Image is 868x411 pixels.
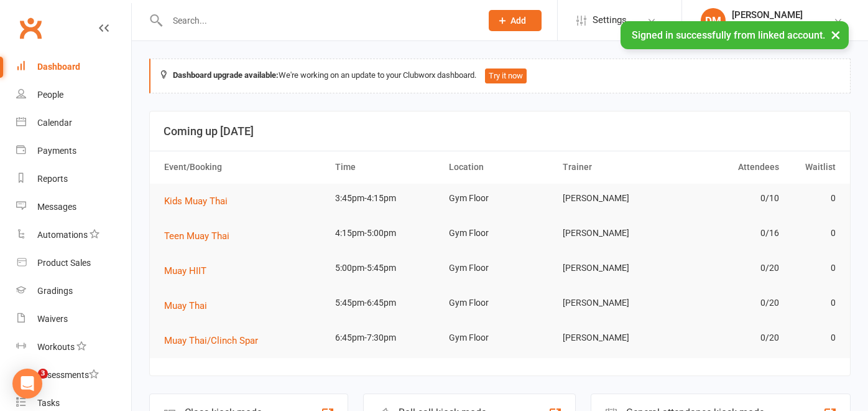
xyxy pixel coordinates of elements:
div: Automations [37,230,88,240]
td: 0 [785,288,842,318]
span: Muay Thai [164,300,207,311]
span: Add [510,16,526,26]
a: Clubworx [15,12,46,44]
a: Dashboard [16,53,131,81]
a: Calendar [16,109,131,137]
span: Settings [593,6,627,34]
div: Messages [37,202,76,212]
a: Messages [16,193,131,221]
input: Search... [164,12,473,29]
span: Teen Muay Thai [164,230,229,242]
td: [PERSON_NAME] [557,184,671,213]
td: 5:45pm-6:45pm [330,288,443,318]
strong: Dashboard upgrade available: [173,70,279,80]
div: Open Intercom Messenger [12,369,42,399]
div: We're working on an update to your Clubworx dashboard. [149,59,851,93]
a: Waivers [16,305,131,333]
th: Location [443,151,557,183]
span: Kids Muay Thai [164,196,228,207]
td: 0/10 [671,184,785,213]
td: [PERSON_NAME] [557,253,671,283]
td: 0/20 [671,288,785,318]
td: Gym Floor [443,219,557,248]
td: [PERSON_NAME] [557,219,671,248]
div: Tasks [37,398,60,408]
div: Waivers [37,314,68,324]
td: [PERSON_NAME] [557,323,671,352]
a: Assessments [16,361,131,389]
span: Muay Thai/Clinch Spar [164,335,258,346]
a: Gradings [16,277,131,305]
a: Workouts [16,333,131,361]
button: Muay Thai [164,298,216,313]
button: Kids Muay Thai [164,194,236,209]
button: Add [489,10,542,31]
td: Gym Floor [443,323,557,352]
td: Gym Floor [443,253,557,283]
td: 4:15pm-5:00pm [330,219,443,248]
a: Payments [16,137,131,165]
th: Event/Booking [159,151,330,183]
a: People [16,81,131,109]
td: Gym Floor [443,288,557,318]
td: 0/20 [671,323,785,352]
div: People [37,90,63,100]
div: Product Sales [37,258,91,268]
td: 0/16 [671,219,785,248]
div: Calendar [37,118,72,128]
td: 0 [785,323,842,352]
div: [PERSON_NAME] [732,9,824,21]
div: Workouts [37,342,75,352]
div: Gradings [37,286,73,296]
button: × [824,21,847,48]
td: 0/20 [671,253,785,283]
span: Signed in successfully from linked account. [632,29,825,41]
div: Payments [37,146,76,156]
span: Muay HIIT [164,265,206,276]
button: Teen Muay Thai [164,229,238,243]
a: Reports [16,165,131,193]
button: Muay HIIT [164,263,215,278]
td: 0 [785,184,842,213]
div: Assessments [37,370,99,380]
h3: Coming up [DATE] [164,125,836,138]
div: Reports [37,174,68,184]
button: Muay Thai/Clinch Spar [164,333,267,348]
td: 6:45pm-7:30pm [330,323,443,352]
td: 3:45pm-4:15pm [330,184,443,213]
div: DM Muay Thai & Fitness [732,21,824,32]
th: Waitlist [785,151,842,183]
td: Gym Floor [443,184,557,213]
a: Product Sales [16,249,131,277]
td: 0 [785,253,842,283]
button: Try it now [485,68,527,83]
div: Dashboard [37,62,80,72]
span: 3 [38,369,48,379]
div: DM [701,8,726,33]
th: Attendees [671,151,785,183]
a: Automations [16,221,131,249]
td: 5:00pm-5:45pm [330,253,443,283]
td: [PERSON_NAME] [557,288,671,318]
th: Time [330,151,443,183]
td: 0 [785,219,842,248]
th: Trainer [557,151,671,183]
